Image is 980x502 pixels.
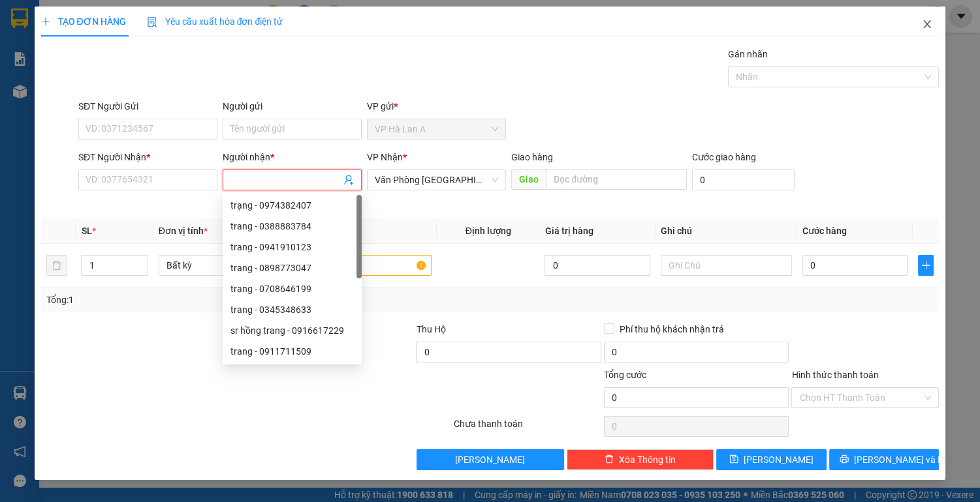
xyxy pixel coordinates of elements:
div: trang - 0345348633 [223,299,362,320]
span: save [729,454,738,465]
div: trang - 0388883784 [223,216,362,237]
button: printer[PERSON_NAME] và In [829,449,939,470]
div: trang - 0708646199 [230,282,354,296]
div: sr hồng trang - 0916617229 [223,320,362,341]
button: deleteXóa Thông tin [567,449,714,470]
div: trang - 0941910123 [223,237,362,258]
input: Cước giao hàng [692,170,795,190]
div: Người nhận [223,150,362,164]
span: SL [81,226,91,236]
th: Ghi chú [656,218,797,244]
div: trang - 0388883784 [230,219,354,233]
span: delete [605,454,614,465]
div: trang - 0911711509 [230,344,354,359]
span: Giá trị hàng [545,226,593,236]
span: Thu Hộ [416,324,445,334]
span: Cước hàng [802,226,847,236]
div: trạng - 0974382407 [223,195,362,216]
div: Tên không hợp lệ [223,192,362,207]
div: Tổng: 1 [46,293,379,307]
span: Yêu cầu xuất hóa đơn điện tử [147,16,283,27]
span: Đơn vị tính [159,226,208,236]
span: Bất kỳ [166,256,282,275]
label: Gán nhãn [728,49,768,59]
div: trạng - 0974382407 [230,198,354,213]
div: trang - 0911711509 [223,341,362,362]
span: printer [840,454,849,465]
button: [PERSON_NAME] [417,449,564,470]
div: SĐT Người Nhận [78,150,217,164]
span: Giao [511,169,546,190]
span: Định lượng [466,226,511,236]
button: plus [918,255,934,276]
span: plus [41,17,50,26]
span: Phí thu hộ khách nhận trả [614,322,729,336]
input: 0 [545,255,650,276]
span: plus [919,260,933,271]
span: user-add [343,175,354,185]
span: VP Nhận [367,152,403,162]
label: Hình thức thanh toán [791,370,878,380]
input: VD: Bàn, Ghế [300,255,432,276]
div: trang - 0345348633 [230,303,354,317]
span: VP Hà Lan A [375,119,498,139]
img: icon [147,17,157,27]
div: Người gửi [223,99,362,113]
span: Xóa Thông tin [619,452,676,467]
input: Ghi Chú [661,255,792,276]
span: Giao hàng [511,152,553,162]
div: trang - 0898773047 [230,261,354,275]
span: [PERSON_NAME] [455,452,525,467]
div: Chưa thanh toán [452,417,603,439]
span: TẠO ĐƠN HÀNG [41,16,126,27]
button: save[PERSON_NAME] [716,449,826,470]
div: trang - 0898773047 [223,258,362,278]
button: delete [46,255,67,276]
div: sr hồng trang - 0916617229 [230,323,354,338]
button: Close [909,7,945,43]
span: close [922,19,932,29]
div: trang - 0941910123 [230,240,354,254]
div: SĐT Người Gửi [78,99,217,113]
span: [PERSON_NAME] và In [854,452,945,467]
input: Dọc đường [546,169,686,190]
div: trang - 0708646199 [223,278,362,299]
span: Văn Phòng Sài Gòn [375,170,498,190]
span: [PERSON_NAME] [744,452,814,467]
div: VP gửi [367,99,506,113]
span: Tổng cước [604,370,646,380]
label: Cước giao hàng [692,152,756,162]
